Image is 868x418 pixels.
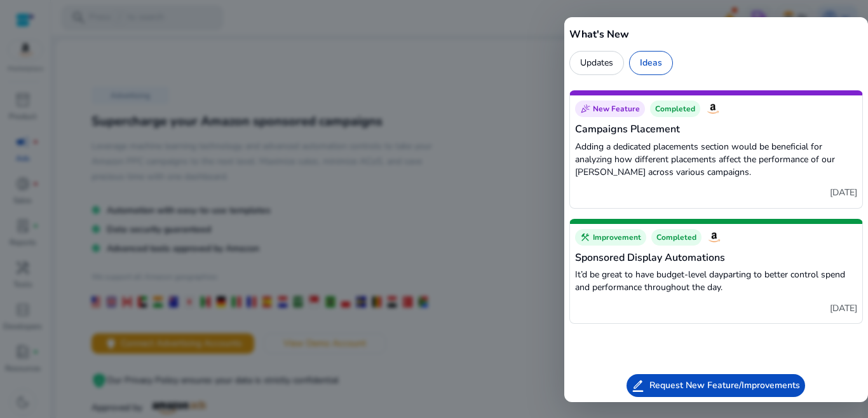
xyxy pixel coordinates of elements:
p: [DATE] [575,186,857,199]
p: Adding a dedicated placements section would be beneficial for analyzing how different placements ... [575,141,857,179]
span: Improvement [593,232,641,242]
h5: Sponsored Display Automations [575,250,857,265]
h5: Campaigns Placement [575,122,857,137]
span: Completed [655,104,695,114]
p: [DATE] [575,302,857,315]
span: Request New Feature/Improvements [649,379,800,392]
span: New Feature [593,104,640,114]
span: construction [580,232,590,242]
span: Completed [656,232,696,242]
img: Amazon [707,230,722,245]
span: celebration [580,104,590,114]
img: Amazon [705,101,721,116]
div: Ideas [629,51,673,75]
span: border_color [632,379,644,392]
h5: What's New [569,27,863,42]
p: It’d be great to have budget-level dayparting to better control spend and performance throughout ... [575,268,857,294]
div: Updates [569,51,624,75]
